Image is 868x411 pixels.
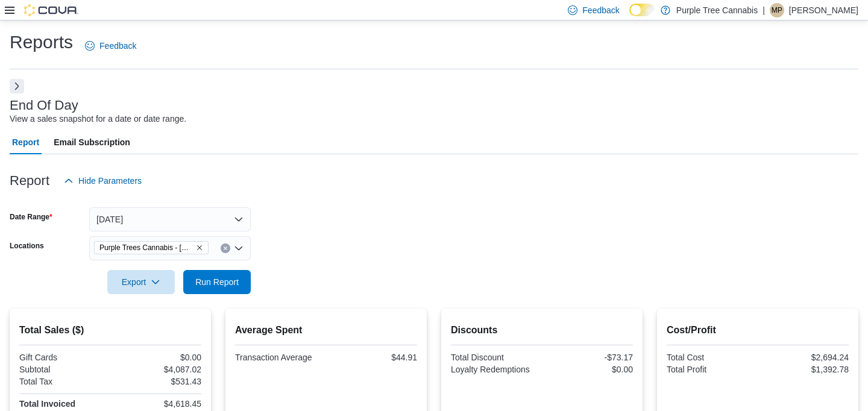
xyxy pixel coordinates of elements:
[19,399,75,409] strong: Total Invoiced
[770,3,784,17] div: Matt Piotrowicz
[78,175,142,187] span: Hide Parameters
[54,130,130,154] span: Email Subscription
[113,365,201,374] div: $4,087.02
[544,365,633,374] div: $0.00
[676,3,758,17] p: Purple Tree Cannabis
[760,365,849,374] div: $1,392.78
[19,353,108,362] div: Gift Cards
[235,353,324,362] div: Transaction Average
[667,323,849,337] h2: Cost/Profit
[763,3,765,17] p: |
[772,3,782,17] span: MP
[94,241,209,254] span: Purple Trees Cannabis - Mississauga
[19,377,108,386] div: Total Tax
[196,244,203,251] button: Remove Purple Trees Cannabis - Mississauga from selection in this group
[760,353,849,362] div: $2,694.24
[10,174,49,188] h3: Report
[99,40,136,52] span: Feedback
[89,207,251,231] button: [DATE]
[59,169,146,193] button: Hide Parameters
[451,365,539,374] div: Loyalty Redemptions
[667,353,755,362] div: Total Cost
[19,323,201,337] h2: Total Sales ($)
[195,276,239,288] span: Run Report
[329,353,417,362] div: $44.91
[10,79,24,93] button: Next
[113,399,201,409] div: $4,618.45
[113,353,201,362] div: $0.00
[183,270,251,294] button: Run Report
[10,113,186,125] div: View a sales snapshot for a date or date range.
[451,323,633,337] h2: Discounts
[19,365,108,374] div: Subtotal
[115,270,168,294] span: Export
[629,4,655,16] input: Dark Mode
[582,4,619,16] span: Feedback
[235,323,417,337] h2: Average Spent
[12,130,39,154] span: Report
[667,365,755,374] div: Total Profit
[451,353,539,362] div: Total Discount
[544,353,633,362] div: -$73.17
[24,4,78,16] img: Cova
[629,16,630,17] span: Dark Mode
[234,243,244,253] button: Open list of options
[80,34,141,58] a: Feedback
[107,270,175,294] button: Export
[10,212,52,222] label: Date Range
[10,30,73,54] h1: Reports
[10,241,44,251] label: Locations
[10,98,78,113] h3: End Of Day
[221,243,230,253] button: Clear input
[113,377,201,386] div: $531.43
[789,3,858,17] p: [PERSON_NAME]
[99,242,193,254] span: Purple Trees Cannabis - [GEOGRAPHIC_DATA]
